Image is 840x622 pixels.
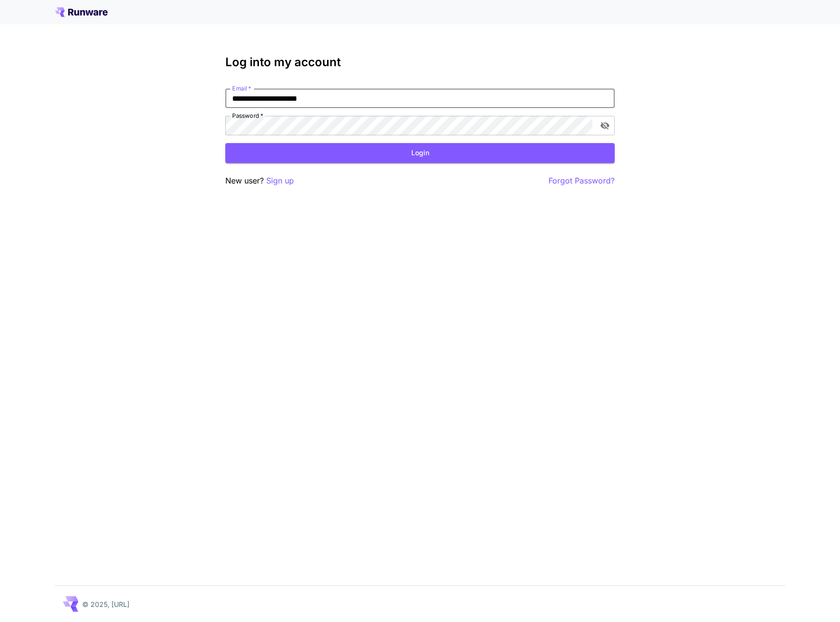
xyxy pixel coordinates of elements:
p: © 2025, [URL] [82,599,129,609]
label: Email [232,84,251,92]
label: Password [232,111,263,120]
p: New user? [225,175,294,187]
button: Login [225,143,615,163]
button: Forgot Password? [548,175,615,187]
button: Sign up [266,175,294,187]
button: toggle password visibility [596,117,614,134]
h3: Log into my account [225,55,615,69]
